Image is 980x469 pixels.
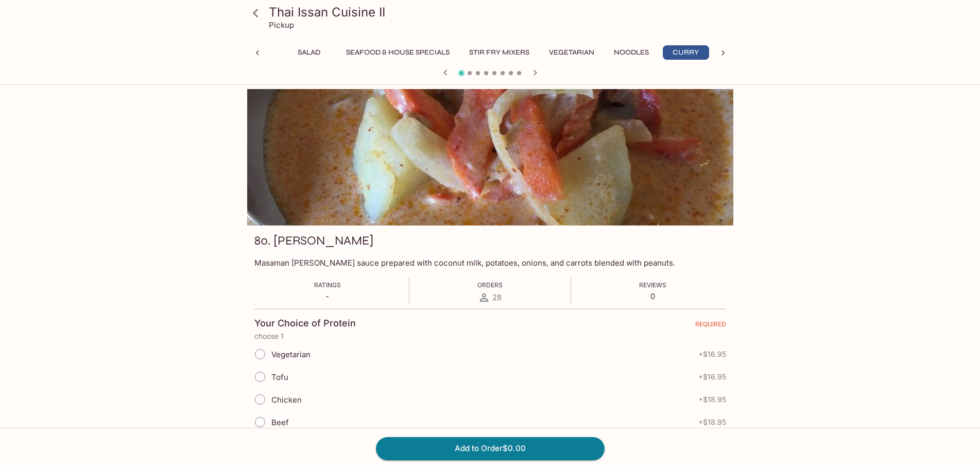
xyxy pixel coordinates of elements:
[271,395,302,405] span: Chicken
[314,281,341,289] span: Ratings
[639,281,666,289] span: Reviews
[247,89,733,225] div: 80. MASAMAN CURRY
[698,350,726,358] span: + $16.95
[543,45,600,60] button: Vegetarian
[639,291,666,301] p: 0
[314,291,341,301] p: -
[254,332,726,340] p: choose 1
[492,292,502,302] span: 28
[376,437,605,460] button: Add to Order$0.00
[663,45,709,60] button: Curry
[698,395,726,404] span: + $18.95
[698,418,726,426] span: + $18.95
[254,318,356,329] h4: Your Choice of Protein
[269,20,294,30] p: Pickup
[477,281,503,289] span: Orders
[695,320,726,332] span: REQUIRED
[286,45,332,60] button: Salad
[271,372,288,382] span: Tofu
[608,45,655,60] button: Noodles
[271,418,289,427] span: Beef
[340,45,455,60] button: Seafood & House Specials
[463,45,535,60] button: Stir Fry Mixers
[271,350,311,359] span: Vegetarian
[269,4,729,20] h3: Thai Issan Cuisine II
[254,233,373,249] h3: 80. [PERSON_NAME]
[698,373,726,381] span: + $16.95
[254,258,726,268] p: Masaman [PERSON_NAME] sauce prepared with coconut milk, potatoes, onions, and carrots blended wit...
